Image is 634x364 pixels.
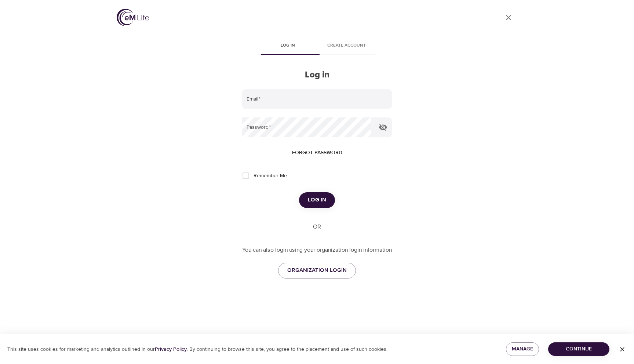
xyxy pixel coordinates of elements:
a: Privacy Policy [155,346,187,353]
a: close [500,9,517,26]
a: ORGANIZATION LOGIN [278,263,356,278]
span: Remember Me [254,172,287,180]
button: Log in [299,192,335,208]
div: OR [310,223,324,231]
img: logo [117,9,149,26]
button: Forgot password [289,146,345,160]
div: disabled tabs example [242,37,392,55]
span: Log in [263,42,313,50]
button: Continue [548,342,609,356]
span: Manage [512,345,533,354]
span: Create account [321,42,371,50]
h2: Log in [242,70,392,80]
span: Forgot password [292,148,342,157]
span: ORGANIZATION LOGIN [287,266,347,275]
span: Continue [554,345,604,354]
button: Manage [506,342,539,356]
p: You can also login using your organization login information [242,246,392,254]
span: Log in [308,195,326,205]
